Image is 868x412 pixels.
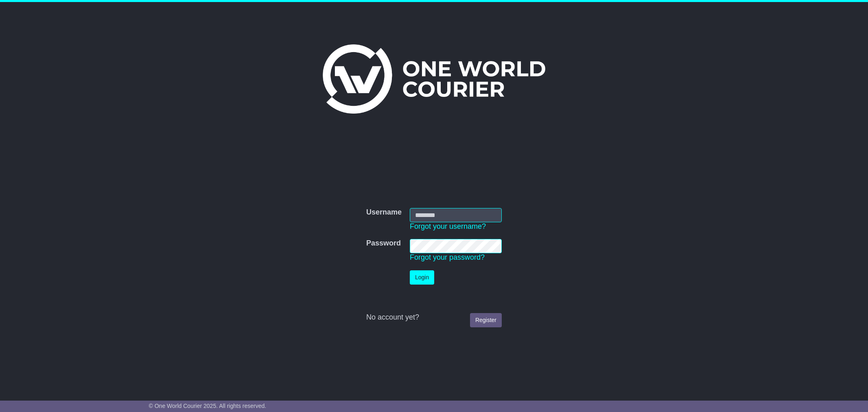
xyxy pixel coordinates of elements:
[470,313,502,327] a: Register
[366,239,401,248] label: Password
[410,270,434,285] button: Login
[366,313,502,322] div: No account yet?
[149,403,267,409] span: © One World Courier 2025. All rights reserved.
[366,208,402,217] label: Username
[323,44,545,114] img: One World
[410,253,485,261] a: Forgot your password?
[410,222,486,230] a: Forgot your username?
